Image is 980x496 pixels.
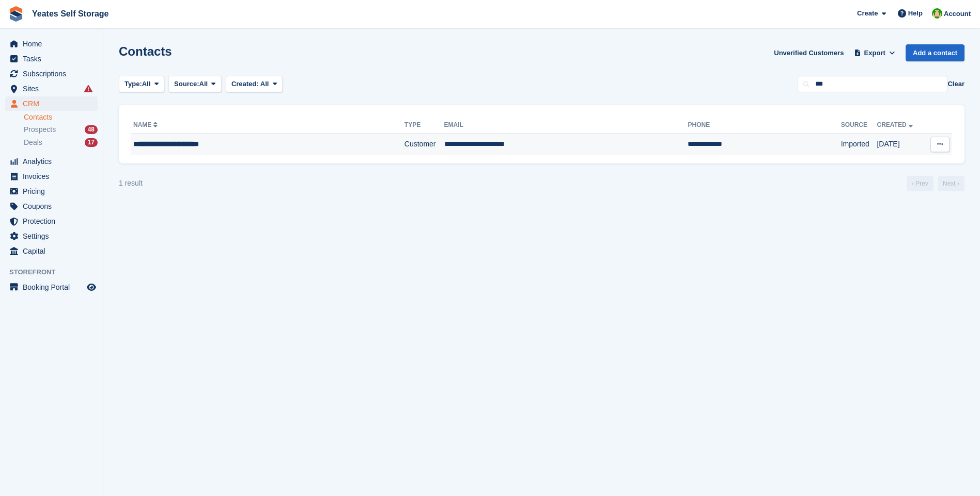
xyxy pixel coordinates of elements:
[877,121,914,128] a: Created
[907,176,934,191] a: Previous
[85,125,98,134] div: 48
[24,112,98,122] a: Contacts
[168,76,222,93] button: Source: All
[5,154,98,169] a: menu
[24,124,98,135] a: Prospects 48
[5,67,98,81] a: menu
[908,8,923,19] span: Help
[905,176,967,191] nav: Page
[852,44,897,61] button: Export
[9,267,103,277] span: Storefront
[226,76,283,93] button: Created: All
[947,79,965,89] button: Clear
[24,137,98,148] a: Deals 17
[23,184,85,199] span: Pricing
[857,8,878,19] span: Create
[23,214,85,228] span: Protection
[142,79,151,89] span: All
[5,81,98,96] a: menu
[199,79,208,89] span: All
[405,117,444,134] th: Type
[23,169,85,184] span: Invoices
[877,134,924,155] td: [DATE]
[5,229,98,243] a: menu
[23,154,85,169] span: Analytics
[23,244,85,258] span: Capital
[5,169,98,184] a: menu
[5,52,98,66] a: menu
[23,37,85,51] span: Home
[932,8,942,19] img: Angela Field
[688,117,841,134] th: Phone
[23,229,85,243] span: Settings
[125,79,142,89] span: Type:
[23,199,85,213] span: Coupons
[5,184,98,199] a: menu
[133,121,160,128] a: Name
[174,79,199,89] span: Source:
[23,81,85,96] span: Sites
[5,199,98,213] a: menu
[23,52,85,66] span: Tasks
[28,5,113,22] a: Yeates Self Storage
[119,76,164,93] button: Type: All
[231,80,259,88] span: Created:
[5,37,98,51] a: menu
[5,96,98,111] a: menu
[841,134,877,155] td: Imported
[938,176,965,191] a: Next
[5,280,98,294] a: menu
[119,44,172,58] h1: Contacts
[85,138,98,147] div: 17
[5,214,98,228] a: menu
[260,80,269,88] span: All
[23,67,85,81] span: Subscriptions
[944,9,971,19] span: Account
[864,48,885,58] span: Export
[906,44,965,61] a: Add a contact
[8,6,24,22] img: stora-icon-8386f47178a22dfd0bd8f6a31ec36ba5ce8667c1dd55bd0f319d3a0aa187defe.svg
[24,138,42,147] span: Deals
[841,117,877,134] th: Source
[405,134,444,155] td: Customer
[85,281,98,293] a: Preview store
[84,85,92,93] i: Smart entry sync failures have occurred
[24,125,56,135] span: Prospects
[23,96,85,111] span: CRM
[770,44,848,61] a: Unverified Customers
[23,280,85,294] span: Booking Portal
[119,178,143,189] div: 1 result
[5,244,98,258] a: menu
[444,117,688,134] th: Email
